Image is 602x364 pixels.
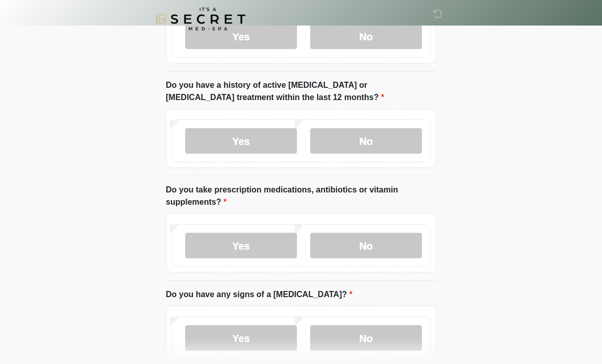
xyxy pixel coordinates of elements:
label: No [310,129,422,154]
label: Do you have a history of active [MEDICAL_DATA] or [MEDICAL_DATA] treatment within the last 12 mon... [166,80,436,104]
label: Yes [185,233,297,259]
label: No [310,233,422,259]
label: Do you take prescription medications, antibiotics or vitamin supplements? [166,184,436,209]
label: No [310,326,422,351]
label: Do you have any signs of a [MEDICAL_DATA]? [166,289,353,301]
img: It's A Secret Med Spa Logo [156,8,245,31]
label: Yes [185,129,297,154]
label: Yes [185,326,297,351]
